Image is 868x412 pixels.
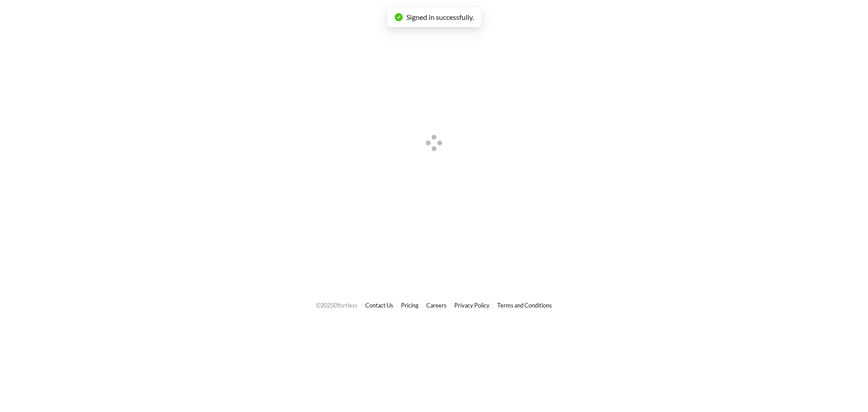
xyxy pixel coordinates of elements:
[401,302,419,309] a: Pricing
[395,13,403,21] span: check-circle
[365,302,393,309] a: Contact Us
[426,302,447,309] a: Careers
[497,302,552,309] a: Terms and Conditions
[454,302,490,309] a: Privacy Policy
[316,302,358,309] span: © 2025 Effortless
[406,13,474,21] span: Signed in successfully.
